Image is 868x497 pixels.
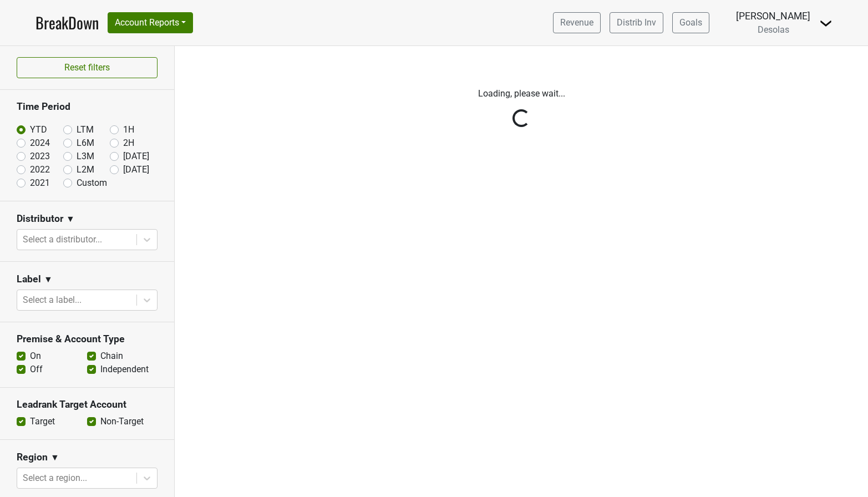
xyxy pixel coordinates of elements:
a: Goals [672,12,709,33]
p: Loading, please wait... [214,87,829,100]
a: Revenue [553,12,601,33]
button: Account Reports [108,12,193,33]
a: Distrib Inv [610,12,663,33]
a: BreakDown [35,11,99,34]
img: Dropdown Menu [819,17,833,30]
span: Desolas [758,24,789,35]
div: [PERSON_NAME] [736,9,810,23]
